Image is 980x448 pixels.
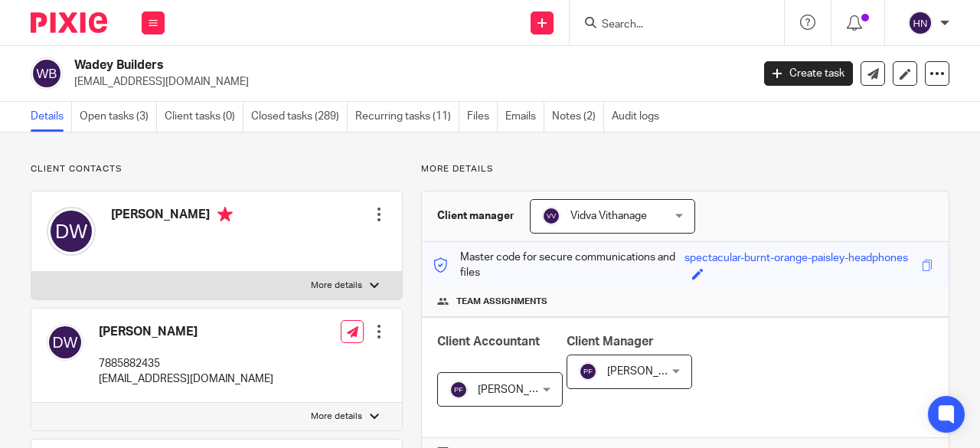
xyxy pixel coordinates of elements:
[567,335,654,348] span: Client Manager
[456,296,547,308] span: Team assignments
[311,410,362,423] p: More details
[579,362,597,381] img: svg%3E
[99,324,273,340] h4: [PERSON_NAME]
[433,250,684,281] p: Master code for secure communications and files
[251,102,348,132] a: Closed tasks (289)
[684,250,908,268] div: spectacular-burnt-orange-paisley-headphones
[47,324,83,361] img: svg%3E
[111,207,233,226] h4: [PERSON_NAME]
[311,280,362,292] p: More details
[505,102,544,132] a: Emails
[552,102,604,132] a: Notes (2)
[764,61,853,86] a: Create task
[421,163,949,175] p: More details
[217,207,233,222] i: Primary
[99,356,273,371] p: 7885882435
[31,12,107,33] img: Pixie
[467,102,498,132] a: Files
[908,11,933,35] img: svg%3E
[449,381,468,399] img: svg%3E
[31,163,403,175] p: Client contacts
[31,102,72,132] a: Details
[80,102,157,132] a: Open tasks (3)
[437,208,514,224] h3: Client manager
[437,335,540,348] span: Client Accountant
[607,366,691,377] span: [PERSON_NAME]
[31,57,63,90] img: svg%3E
[542,207,560,225] img: svg%3E
[74,57,608,74] h2: Wadey Builders
[165,102,243,132] a: Client tasks (0)
[47,207,96,256] img: svg%3E
[600,18,738,32] input: Search
[570,211,647,221] span: Vidva Vithanage
[99,371,273,387] p: [EMAIL_ADDRESS][DOMAIN_NAME]
[478,384,562,395] span: [PERSON_NAME]
[355,102,459,132] a: Recurring tasks (11)
[612,102,667,132] a: Audit logs
[74,74,741,90] p: [EMAIL_ADDRESS][DOMAIN_NAME]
